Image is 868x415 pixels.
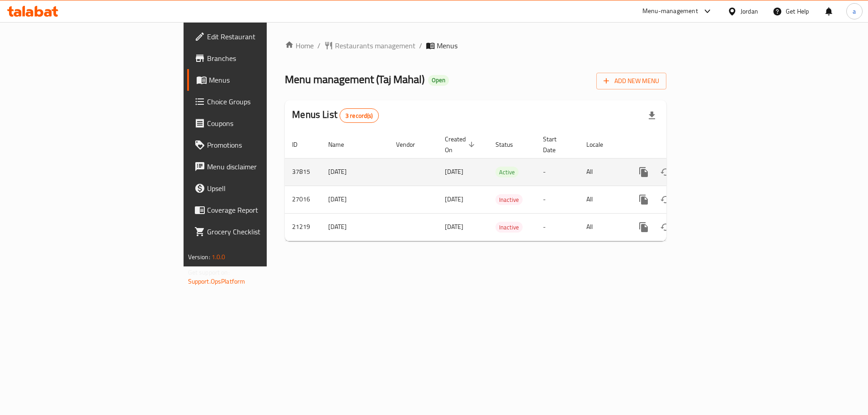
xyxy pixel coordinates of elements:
a: Edit Restaurant [187,26,329,47]
span: Inactive [495,222,523,233]
span: Version: [188,251,210,263]
div: Menu-management [642,6,698,17]
span: a [853,6,856,16]
nav: breadcrumb [285,40,666,51]
a: Coupons [187,112,329,134]
span: 3 record(s) [340,112,378,120]
table: enhanced table [285,131,727,241]
a: Support.OpsPlatform [188,275,245,287]
div: Jordan [741,6,758,16]
span: [DATE] [445,193,463,205]
span: Vendor [396,139,427,150]
td: - [536,158,579,186]
span: Menu management ( Taj Mahal ) [285,69,425,89]
span: Menus [437,40,458,51]
a: Coverage Report [187,199,329,221]
td: All [579,158,626,186]
span: Coverage Report [207,205,321,215]
span: Open [428,76,449,84]
span: Coupons [207,118,321,129]
div: Inactive [495,194,523,205]
span: Get support on: [188,266,230,278]
li: / [419,40,422,51]
button: more [633,161,655,183]
span: Inactive [495,195,523,205]
span: Start Date [543,134,568,155]
span: 1.0.0 [212,251,226,263]
span: Created On [445,134,477,155]
a: Menu disclaimer [187,156,329,177]
span: Edit Restaurant [207,31,321,42]
span: Menu disclaimer [207,161,321,172]
a: Menus [187,69,329,91]
a: Upsell [187,177,329,199]
td: - [536,213,579,241]
span: Status [495,139,525,150]
span: Locale [586,139,615,150]
button: more [633,189,655,210]
h2: Menus List [292,108,378,123]
span: [DATE] [445,166,463,177]
td: [DATE] [321,158,389,186]
div: Open [428,75,449,86]
a: Grocery Checklist [187,221,329,242]
span: Upsell [207,183,321,194]
span: Menus [209,75,321,85]
div: Inactive [495,222,523,233]
span: Restaurants management [335,40,415,51]
span: Promotions [207,140,321,150]
a: Promotions [187,134,329,156]
th: Actions [626,131,727,159]
span: [DATE] [445,221,463,233]
span: Choice Groups [207,96,321,107]
span: Active [495,167,519,177]
td: All [579,186,626,213]
td: [DATE] [321,186,389,213]
td: - [536,186,579,213]
button: more [633,216,655,238]
div: Export file [641,105,663,126]
span: ID [292,139,309,150]
button: Change Status [655,216,676,238]
a: Restaurants management [324,40,415,51]
div: Total records count [340,108,379,123]
span: Branches [207,53,321,64]
div: Active [495,167,519,177]
span: Add New Menu [604,75,659,87]
button: Change Status [655,189,676,210]
button: Add New Menu [596,73,666,89]
a: Choice Groups [187,91,329,112]
span: Grocery Checklist [207,226,321,237]
span: Name [328,139,356,150]
td: All [579,213,626,241]
a: Branches [187,47,329,69]
td: [DATE] [321,213,389,241]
